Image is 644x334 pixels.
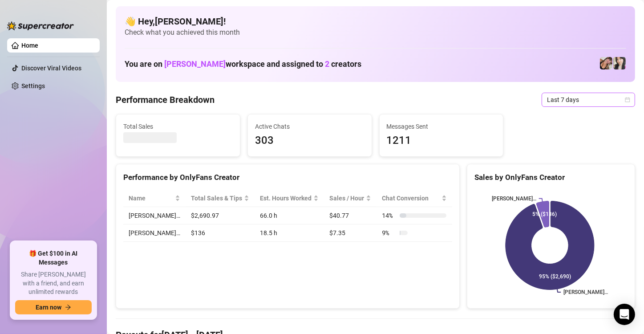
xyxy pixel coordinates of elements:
td: [PERSON_NAME]… [123,224,186,242]
span: 🎁 Get $100 in AI Messages [15,249,92,267]
span: 303 [255,132,365,149]
span: 1211 [387,132,496,149]
span: Total Sales & Tips [191,193,242,203]
td: $7.35 [324,224,377,242]
span: Active Chats [255,122,365,131]
span: 14 % [382,211,396,220]
img: logo-BBDzfeDw.svg [7,21,74,30]
span: Share [PERSON_NAME] with a friend, and earn unlimited rewards [15,270,92,297]
img: Christina [600,57,612,69]
div: Sales by OnlyFans Creator [474,171,628,183]
span: Sales / Hour [329,193,364,203]
td: $136 [186,224,255,242]
h1: You are on workspace and assigned to creators [125,59,361,69]
span: 9 % [382,228,396,238]
div: Est. Hours Worked [260,193,312,203]
th: Name [123,190,186,207]
img: Christina [613,57,626,69]
text: [PERSON_NAME]… [563,289,608,295]
span: Check what you achieved this month [125,28,626,37]
h4: Performance Breakdown [116,94,215,106]
a: Discover Viral Videos [21,65,81,72]
a: Settings [21,82,45,90]
span: Messages Sent [387,122,496,131]
td: 66.0 h [255,207,324,224]
th: Chat Conversion [377,190,452,207]
td: [PERSON_NAME]… [123,207,186,224]
button: Earn nowarrow-right [15,300,92,314]
td: $40.77 [324,207,377,224]
span: arrow-right [65,304,71,310]
div: Performance by OnlyFans Creator [123,171,452,183]
span: calendar [625,97,630,102]
span: Name [129,193,173,203]
span: Last 7 days [547,93,630,106]
a: Home [21,42,38,49]
td: 18.5 h [255,224,324,242]
div: Open Intercom Messenger [614,304,635,325]
span: [PERSON_NAME] [164,59,226,69]
h4: 👋 Hey, [PERSON_NAME] ! [125,15,626,28]
th: Sales / Hour [324,190,377,207]
span: 2 [325,59,329,69]
span: Chat Conversion [382,193,439,203]
th: Total Sales & Tips [186,190,255,207]
td: $2,690.97 [186,207,255,224]
span: Earn now [36,304,61,311]
span: Total Sales [123,122,233,131]
text: [PERSON_NAME]… [492,196,536,202]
